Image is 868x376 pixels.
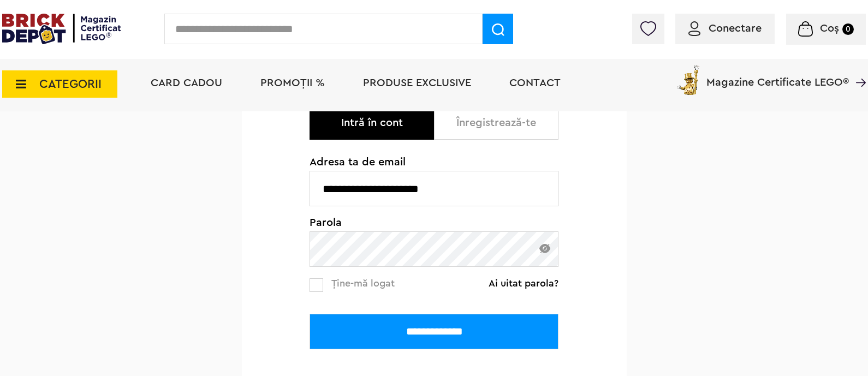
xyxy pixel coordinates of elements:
[363,77,471,88] a: Produse exclusive
[151,77,222,88] a: Card Cadou
[434,106,558,140] button: Înregistrează-te
[509,77,561,88] a: Contact
[489,278,558,289] a: Ai uitat parola?
[688,23,762,34] a: Conectare
[706,63,849,88] span: Magazine Certificate LEGO®
[310,157,558,168] span: Adresa ta de email
[310,217,558,228] span: Parola
[820,23,839,34] span: Coș
[331,278,395,288] span: Ține-mă logat
[842,23,854,35] small: 0
[39,78,102,90] span: CATEGORII
[849,63,866,74] a: Magazine Certificate LEGO®
[310,106,434,140] button: Intră în cont
[709,23,762,34] span: Conectare
[260,77,325,88] a: PROMOȚII %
